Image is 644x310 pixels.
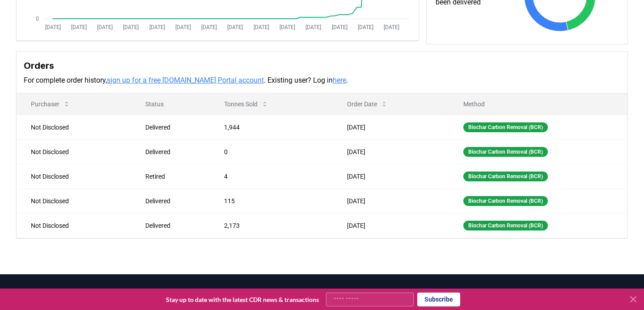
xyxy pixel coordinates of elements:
[17,139,131,164] td: Not Disclosed
[145,172,203,181] div: Retired
[17,115,131,139] td: Not Disclosed
[97,24,113,30] tspan: [DATE]
[333,189,449,213] td: [DATE]
[456,100,620,109] p: Method
[217,95,275,113] button: Tonnes Sold
[463,147,548,157] div: Biochar Carbon Removal (BCR)
[145,123,203,132] div: Delivered
[175,24,191,30] tspan: [DATE]
[333,164,449,189] td: [DATE]
[24,59,620,72] h3: Orders
[210,213,332,238] td: 2,173
[227,24,243,30] tspan: [DATE]
[340,95,395,113] button: Order Date
[24,95,77,113] button: Purchaser
[332,24,347,30] tspan: [DATE]
[280,24,295,30] tspan: [DATE]
[145,147,203,156] div: Delivered
[45,24,61,30] tspan: [DATE]
[384,24,399,30] tspan: [DATE]
[333,115,449,139] td: [DATE]
[71,24,87,30] tspan: [DATE]
[333,213,449,238] td: [DATE]
[463,221,548,230] div: Biochar Carbon Removal (BCR)
[210,115,332,139] td: 1,944
[333,139,449,164] td: [DATE]
[333,76,346,84] a: here
[145,221,203,230] div: Delivered
[463,196,548,206] div: Biochar Carbon Removal (BCR)
[36,16,39,22] tspan: 0
[149,24,165,30] tspan: [DATE]
[210,189,332,213] td: 115
[210,164,332,189] td: 4
[145,197,203,205] div: Delivered
[305,24,321,30] tspan: [DATE]
[463,122,548,132] div: Biochar Carbon Removal (BCR)
[463,172,548,181] div: Biochar Carbon Removal (BCR)
[24,75,620,86] p: For complete order history, . Existing user? Log in .
[210,139,332,164] td: 0
[138,100,203,109] p: Status
[17,189,131,213] td: Not Disclosed
[358,24,373,30] tspan: [DATE]
[17,213,131,238] td: Not Disclosed
[107,76,264,84] a: sign up for a free [DOMAIN_NAME] Portal account
[254,24,269,30] tspan: [DATE]
[123,24,139,30] tspan: [DATE]
[201,24,217,30] tspan: [DATE]
[17,164,131,189] td: Not Disclosed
